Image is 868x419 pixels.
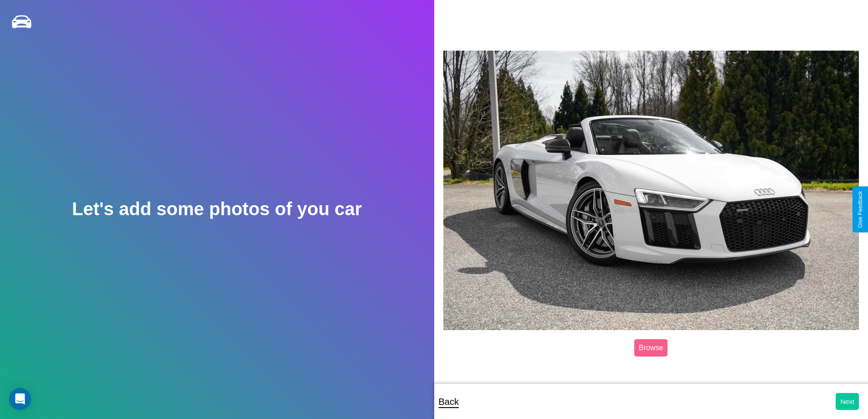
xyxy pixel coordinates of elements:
[857,191,863,228] div: Give Feedback
[72,199,362,219] h2: Let's add some photos of you car
[439,393,459,410] p: Back
[9,388,31,410] div: Open Intercom Messenger
[443,51,859,330] img: posted
[634,339,668,357] label: Browse
[836,393,859,410] button: Next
